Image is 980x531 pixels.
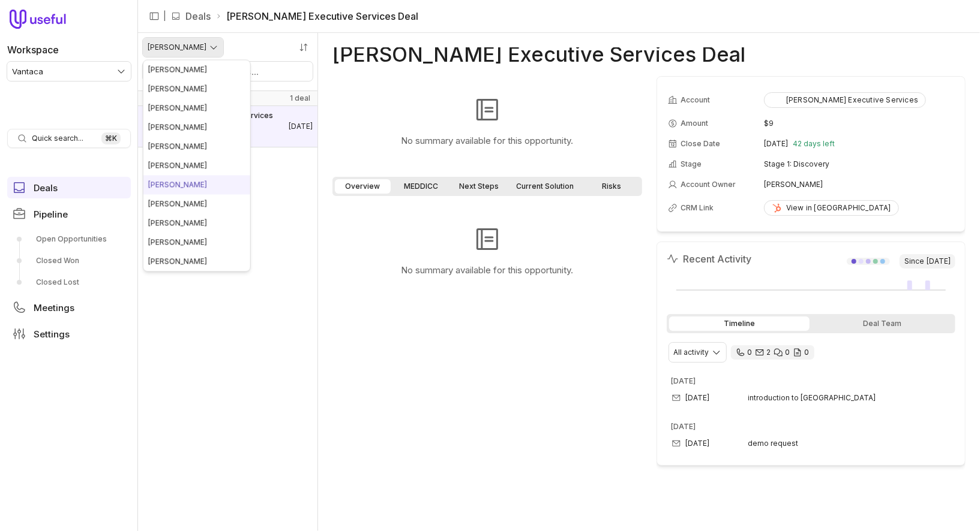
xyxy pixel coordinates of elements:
[148,218,207,227] span: [PERSON_NAME]
[148,161,207,170] span: [PERSON_NAME]
[148,84,207,93] span: [PERSON_NAME]
[148,257,207,265] span: [PERSON_NAME]
[148,199,207,208] span: [PERSON_NAME]
[148,237,207,246] span: [PERSON_NAME]
[148,141,207,150] span: [PERSON_NAME]
[148,122,207,131] span: [PERSON_NAME]
[148,65,207,74] span: [PERSON_NAME]
[148,180,207,189] span: [PERSON_NAME]
[148,103,207,112] span: [PERSON_NAME]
